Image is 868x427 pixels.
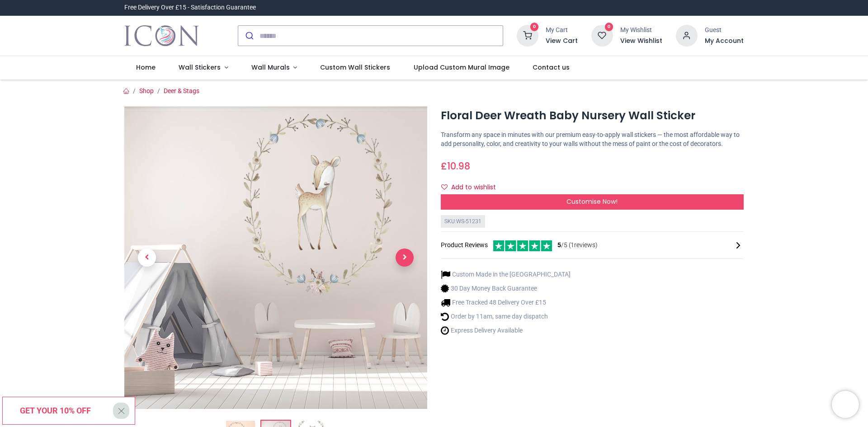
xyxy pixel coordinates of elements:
a: 0 [591,32,613,39]
li: Free Tracked 48 Delivery Over £15 [441,298,571,307]
sup: 0 [605,23,613,31]
div: My Wishlist [620,26,662,35]
span: Customise Now! [566,197,618,206]
span: Wall Stickers [179,63,221,72]
li: Order by 11am, same day dispatch [441,312,571,321]
span: Upload Custom Mural Image [414,63,509,72]
span: Home [136,63,156,72]
button: Submit [238,26,259,46]
a: Wall Stickers [167,56,240,80]
div: SKU: WS-51231 [441,215,485,228]
span: 5 [557,241,561,249]
iframe: Customer reviews powered by Trustpilot [554,3,744,12]
span: Previous [138,249,156,267]
a: Wall Murals [240,56,309,80]
li: Express Delivery Available [441,326,571,335]
a: Previous [124,152,170,364]
span: /5 ( 1 reviews) [557,241,598,250]
img: WS-51231-02 [124,106,427,409]
span: Custom Wall Stickers [320,63,390,72]
sup: 0 [530,23,539,31]
span: 10.98 [447,160,470,173]
a: Next [382,152,427,364]
span: Contact us [533,63,570,72]
li: 30 Day Money Back Guarantee [441,284,571,293]
div: Free Delivery Over £15 - Satisfaction Guarantee [124,3,256,12]
a: Logo of Icon Wall Stickers [124,23,199,48]
div: Guest [705,26,744,35]
i: Add to wishlist [441,184,448,190]
span: Next [396,249,414,267]
a: 0 [517,32,538,39]
h1: Floral Deer Wreath Baby Nursery Wall Sticker [441,108,744,123]
div: My Cart [546,26,578,35]
a: View Cart [546,37,578,46]
img: Icon Wall Stickers [124,23,199,48]
a: Shop [139,87,154,94]
p: Transform any space in minutes with our premium easy-to-apply wall stickers — the most affordable... [441,131,744,148]
span: £ [441,160,470,173]
a: Deer & Stags [164,87,199,94]
button: Add to wishlistAdd to wishlist [441,180,504,195]
a: My Account [705,37,744,46]
iframe: Brevo live chat [832,391,859,418]
a: View Wishlist [620,37,662,46]
li: Custom Made in the [GEOGRAPHIC_DATA] [441,270,571,279]
div: Product Reviews [441,239,744,251]
span: Wall Murals [251,63,290,72]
